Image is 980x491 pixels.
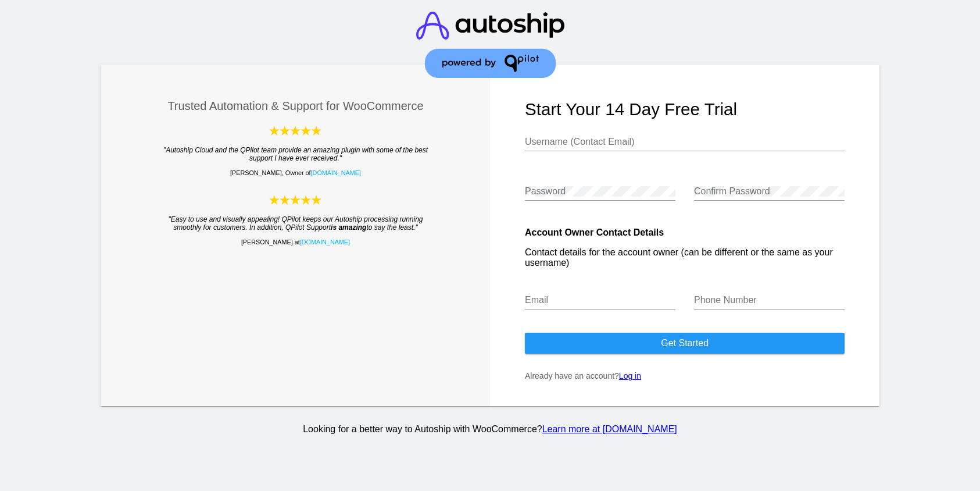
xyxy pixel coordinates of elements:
img: Autoship Cloud powered by QPilot [269,194,321,206]
blockquote: "Autoship Cloud and the QPilot team provide an amazing plugin with some of the best support I hav... [159,146,432,162]
span: Get started [661,338,709,348]
p: Looking for a better way to Autoship with WooCommerce? [98,424,882,435]
a: Log in [619,371,641,380]
h3: Trusted Automation & Support for WooCommerce [135,99,455,113]
p: Contact details for the account owner (can be different or the same as your username) [525,247,845,268]
input: Username (Contact Email) [525,137,845,147]
a: Learn more at [DOMAIN_NAME] [542,424,677,434]
img: Autoship Cloud powered by QPilot [269,124,321,137]
strong: Account Owner Contact Details [525,227,664,237]
input: Phone Number [694,295,845,305]
a: [DOMAIN_NAME] [311,169,361,176]
blockquote: "Easy to use and visually appealing! QPilot keeps our Autoship processing running smoothly for cu... [159,215,432,232]
p: [PERSON_NAME] at [135,239,455,245]
p: [PERSON_NAME], Owner of [135,169,455,176]
input: Email [525,295,675,305]
p: Already have an account? [525,371,845,380]
h1: Start your 14 day free trial [525,99,845,119]
button: Get started [525,333,845,354]
strong: is amazing [331,223,366,232]
a: [DOMAIN_NAME] [300,239,350,245]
